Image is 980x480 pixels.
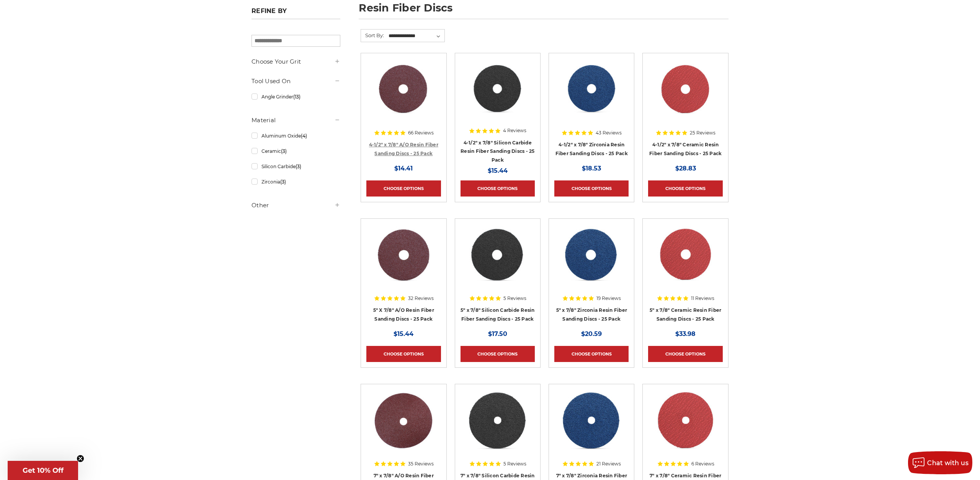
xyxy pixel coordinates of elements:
a: 4-1/2" zirc resin fiber disc [554,59,629,133]
h5: Tool Used On [252,77,340,86]
h5: Refine by [252,7,340,19]
a: Choose Options [461,180,535,197]
img: 7 inch ceramic resin fiber disc [655,390,716,451]
a: Choose Options [648,180,722,197]
a: 4-1/2" x 7/8" Zirconia Resin Fiber Sanding Discs - 25 Pack [555,142,628,156]
span: $28.83 [675,165,696,172]
span: 11 Reviews [691,296,714,301]
img: 4-1/2" zirc resin fiber disc [561,59,622,120]
span: 5 Reviews [503,462,526,466]
h5: Material [252,116,340,125]
span: 19 Reviews [596,296,621,301]
a: Choose Options [648,346,722,362]
span: (3) [296,164,301,169]
span: (3) [281,148,287,154]
img: 5 inch aluminum oxide resin fiber disc [373,224,434,285]
a: 7 Inch Silicon Carbide Resin Fiber Disc [461,390,535,464]
img: 7 Inch Silicon Carbide Resin Fiber Disc [467,390,528,451]
a: Choose Options [366,180,441,197]
select: Sort By: [387,30,444,42]
a: Zirconia [252,175,340,188]
span: $20.59 [581,330,602,337]
span: 5 Reviews [503,296,526,301]
a: Choose Options [461,346,535,362]
label: Sort By: [361,29,384,41]
img: 7 inch aluminum oxide resin fiber disc [373,390,434,451]
a: 5 Inch Silicon Carbide Resin Fiber Disc [461,224,535,298]
a: 5" X 7/8" A/O Resin Fiber Sanding Discs - 25 Pack [373,307,434,322]
a: 4-1/2" x 7/8" Ceramic Resin Fiber Sanding Discs - 25 Pack [649,142,722,156]
span: 25 Reviews [690,131,715,135]
span: (13) [293,94,301,100]
span: $15.44 [394,330,413,337]
img: 5 Inch Silicon Carbide Resin Fiber Disc [467,224,528,285]
img: 4.5 Inch Silicon Carbide Resin Fiber Discs [467,59,528,120]
a: 4-1/2" ceramic resin fiber disc [648,59,722,133]
img: 7 inch zirconia resin fiber disc [561,390,622,451]
span: $14.41 [394,165,413,172]
span: $15.44 [488,167,508,174]
a: 4.5 Inch Silicon Carbide Resin Fiber Discs [461,59,535,133]
span: $17.50 [488,330,507,337]
h1: resin fiber discs [359,3,728,19]
img: 4.5 inch resin fiber disc [372,59,435,120]
span: $33.98 [675,330,696,337]
img: 4-1/2" ceramic resin fiber disc [655,59,717,120]
a: 7 inch ceramic resin fiber disc [648,390,722,464]
img: 5 inch zirc resin fiber disc [561,224,622,285]
a: Choose Options [554,180,629,197]
span: 32 Reviews [408,296,434,301]
a: 5" x 7/8" Ceramic Resin Fiber Sanding Discs - 25 Pack [650,307,721,322]
a: Ceramic [252,144,340,158]
img: 5" x 7/8" Ceramic Resin Fibre Disc [655,224,716,285]
a: 5" x 7/8" Ceramic Resin Fibre Disc [648,224,722,298]
a: 7 inch zirconia resin fiber disc [554,390,629,464]
button: Chat with us [908,451,972,474]
div: Get 10% OffClose teaser [8,461,78,480]
h5: Other [252,201,340,210]
span: (4) [301,133,307,139]
a: Angle Grinder [252,90,340,103]
span: 66 Reviews [408,131,434,135]
a: 5" x 7/8" Zirconia Resin Fiber Sanding Discs - 25 Pack [556,307,627,322]
a: 4.5 inch resin fiber disc [366,59,441,133]
span: 6 Reviews [691,462,714,466]
button: Close teaser [77,455,84,462]
span: $18.53 [582,165,601,172]
span: 43 Reviews [596,131,622,135]
span: (3) [280,179,286,185]
a: 5" x 7/8" Silicon Carbide Resin Fiber Sanding Discs - 25 Pack [461,307,535,322]
a: Choose Options [366,346,441,362]
span: 35 Reviews [408,462,434,466]
span: Get 10% Off [23,466,64,475]
span: 21 Reviews [596,462,621,466]
a: Choose Options [554,346,629,362]
a: 5 inch zirc resin fiber disc [554,224,629,298]
a: 4-1/2" x 7/8" Silicon Carbide Resin Fiber Sanding Discs - 25 Pack [461,140,535,163]
a: 5 inch aluminum oxide resin fiber disc [366,224,441,298]
a: Silicon Carbide [252,160,340,173]
a: 4-1/2" x 7/8" A/O Resin Fiber Sanding Discs - 25 Pack [369,142,438,156]
h5: Choose Your Grit [252,57,340,66]
a: 7 inch aluminum oxide resin fiber disc [366,390,441,464]
span: Chat with us [927,459,969,467]
a: Aluminum Oxide [252,129,340,143]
